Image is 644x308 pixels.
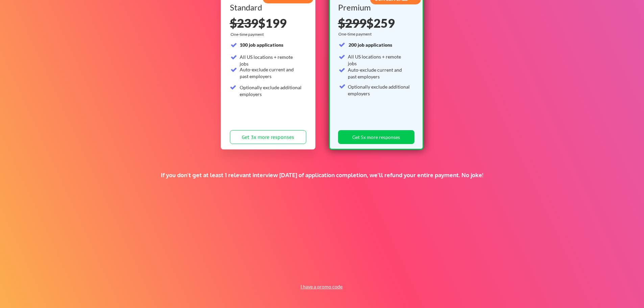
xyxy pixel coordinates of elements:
[231,32,266,37] div: One-time payment
[230,16,258,30] s: $239
[348,53,410,67] div: All US locations + remote jobs
[230,130,306,144] button: Get 3x more responses
[117,171,527,179] div: If you don't get at least 1 relevant interview [DATE] of application completion, we'll refund you...
[349,42,392,48] strong: 200 job applications
[240,42,283,48] strong: 100 job applications
[240,54,302,67] div: All US locations + remote jobs
[338,130,414,144] button: Get 5x more responses
[240,66,302,79] div: Auto-exclude current and past employers
[338,3,412,11] div: Premium
[240,84,302,97] div: Optionally exclude additional employers
[348,84,410,97] div: Optionally exclude additional employers
[230,3,304,11] div: Standard
[338,31,374,37] div: One-time payment
[338,16,366,30] s: $299
[297,283,347,291] button: I have a promo code
[348,67,410,80] div: Auto-exclude current and past employers
[338,17,412,29] div: $259
[230,17,306,29] div: $199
